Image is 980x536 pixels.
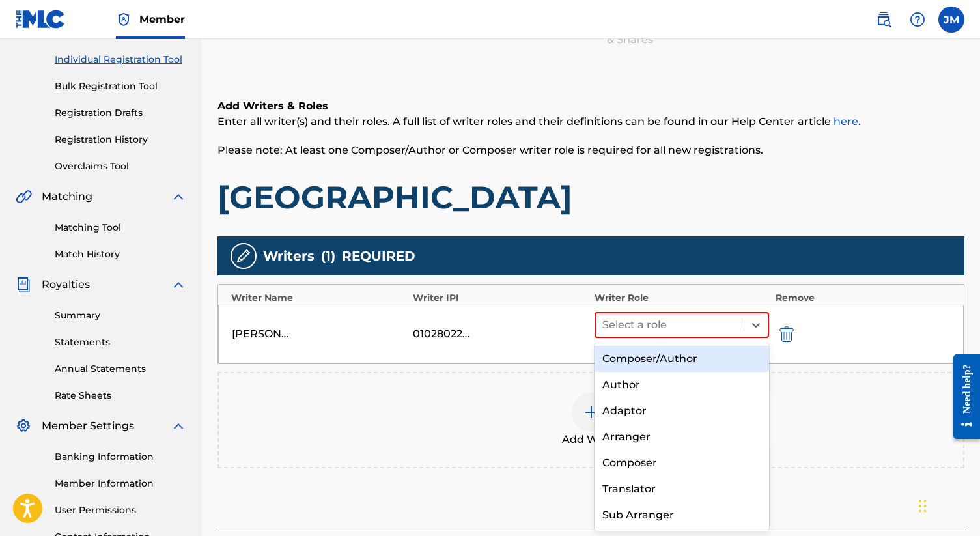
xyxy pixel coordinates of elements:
[55,477,186,490] a: Member Information
[915,473,980,536] iframe: Chat Widget
[595,398,769,424] div: Adaptor
[55,221,186,234] a: Matching Tool
[833,115,861,128] a: here.
[16,418,31,434] img: Member Settings
[413,291,588,305] div: Writer IPI
[595,424,769,450] div: Arranger
[171,418,186,434] img: expand
[231,291,406,305] div: Writer Name
[42,418,134,434] span: Member Settings
[139,12,185,27] span: Member
[321,246,335,266] span: ( 1 )
[595,450,769,476] div: Composer
[55,106,186,120] a: Registration Drafts
[55,133,186,147] a: Registration History
[55,450,186,464] a: Banking Information
[217,98,964,114] h6: Add Writers & Roles
[562,432,621,447] span: Add Writer
[55,160,186,173] a: Overclaims Tool
[779,326,794,342] img: 12a2ab48e56ec057fbd8.svg
[55,247,186,261] a: Match History
[595,346,769,372] div: Composer/Author
[42,189,92,205] span: Matching
[16,10,66,29] img: MLC Logo
[236,248,251,264] img: writers
[944,345,980,449] iframe: Resource Center
[55,309,186,322] a: Summary
[16,189,32,205] img: Matching
[55,53,186,66] a: Individual Registration Tool
[595,291,770,305] div: Writer Role
[776,291,951,305] div: Remove
[217,115,861,128] span: Enter all writer(s) and their roles. A full list of writer roles and their definitions can be fou...
[42,277,90,292] span: Royalties
[595,502,769,528] div: Sub Arranger
[595,476,769,502] div: Translator
[55,79,186,93] a: Bulk Registration Tool
[904,7,931,33] div: Help
[910,12,925,27] img: help
[871,7,897,33] a: Public Search
[55,335,186,349] a: Statements
[217,178,964,217] h1: [GEOGRAPHIC_DATA]
[16,277,31,292] img: Royalties
[55,389,186,402] a: Rate Sheets
[55,362,186,376] a: Annual Statements
[116,12,132,27] img: Top Rightsholder
[171,277,186,292] img: expand
[876,12,891,27] img: search
[595,372,769,398] div: Author
[938,7,964,33] div: User Menu
[342,246,415,266] span: REQUIRED
[263,246,315,266] span: Writers
[171,189,186,205] img: expand
[55,503,186,517] a: User Permissions
[919,487,927,526] div: Drag
[583,404,599,420] img: add
[217,144,763,156] span: Please note: At least one Composer/Author or Composer writer role is required for all new registr...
